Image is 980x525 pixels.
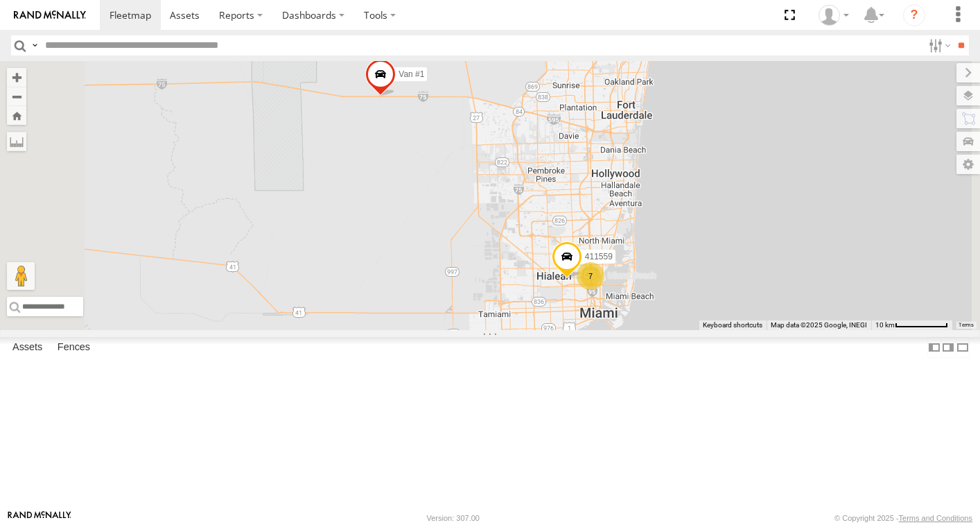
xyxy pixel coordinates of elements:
[927,337,941,357] label: Dock Summary Table to the Left
[703,320,762,330] button: Keyboard shortcuts
[14,10,86,20] img: rand-logo.svg
[771,321,867,329] span: Map data ©2025 Google, INEGI
[8,511,71,525] a: Visit our Website
[399,70,424,80] span: Van #1
[923,35,953,55] label: Search Filter Options
[7,262,35,290] button: Drag Pegman onto the map to open Street View
[577,262,604,290] div: 7
[959,322,974,328] a: Terms (opens in new tab)
[814,5,854,26] div: Chino Castillo
[875,321,895,329] span: 10 km
[956,155,980,174] label: Map Settings
[7,68,26,87] button: Zoom in
[834,514,972,522] div: © Copyright 2025 -
[427,514,480,522] div: Version: 307.00
[941,337,955,357] label: Dock Summary Table to the Right
[29,35,40,55] label: Search Query
[7,87,26,106] button: Zoom out
[899,514,972,522] a: Terms and Conditions
[7,106,26,125] button: Zoom Home
[903,4,925,26] i: ?
[871,320,952,330] button: Map Scale: 10 km per 73 pixels
[7,132,26,151] label: Measure
[956,337,970,357] label: Hide Summary Table
[6,338,49,357] label: Assets
[51,338,97,357] label: Fences
[585,252,613,261] span: 411559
